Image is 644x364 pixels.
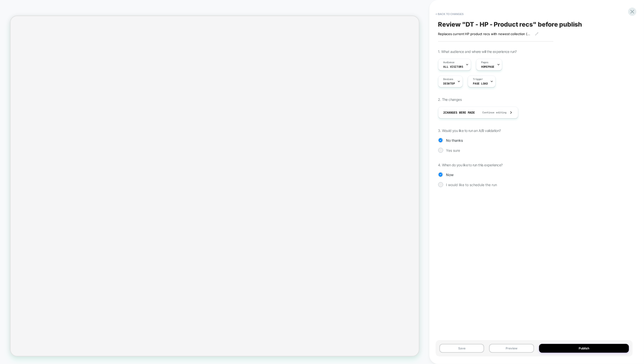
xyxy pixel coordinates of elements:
button: < Back to changes [433,10,466,18]
span: Pages [481,61,488,64]
span: Page Load [473,82,488,85]
span: DESKTOP [443,82,455,85]
span: Yes sure [446,148,460,153]
button: Save [439,344,484,353]
span: Review " DT - HP - Product recs " before publish [438,21,582,28]
span: Audience [443,61,455,64]
span: 1. What audience and where will the experience run? [438,49,517,54]
span: Devices [443,78,453,81]
span: 4. When do you like to run this experience? [438,163,503,167]
span: HOMEPAGE [481,65,495,68]
span: 2 Changes were made [443,111,475,115]
span: Trigger [473,78,483,81]
span: Continue editing [478,111,507,114]
span: I would like to schedule the run [446,183,497,187]
span: 2. The changes [438,97,462,102]
span: Replaces current HP product recs with newest collection (pre fall 2025) [438,32,531,36]
button: Preview [489,344,534,353]
span: Now [446,173,454,177]
span: 3. Would you like to run an A/B validation? [438,128,501,133]
span: All Visitors [443,65,463,68]
button: Publish [539,344,629,353]
span: No thanks [446,138,463,142]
